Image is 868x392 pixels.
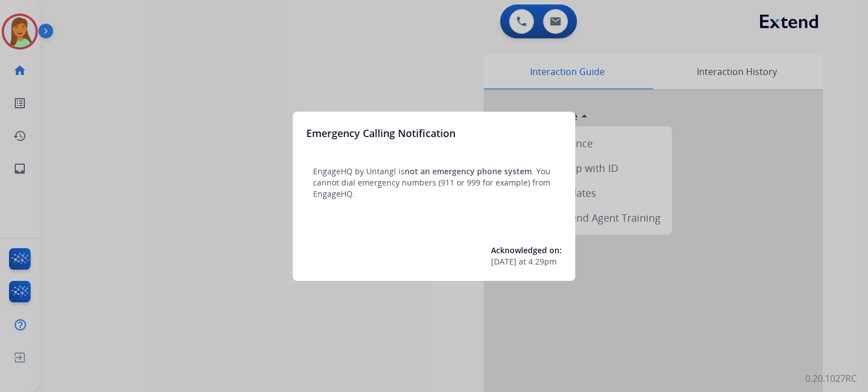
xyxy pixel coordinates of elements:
p: 0.20.1027RC [805,372,857,385]
div: at [491,256,562,267]
span: 4:29pm [528,256,557,267]
h3: Emergency Calling Notification [306,125,455,141]
span: [DATE] [491,256,517,267]
span: not an emergency phone system [405,166,532,177]
span: Acknowledged on: [491,245,562,256]
p: EngageHQ by Untangl is . You cannot dial emergency numbers (911 or 999 for example) from EngageHQ. [313,166,555,200]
